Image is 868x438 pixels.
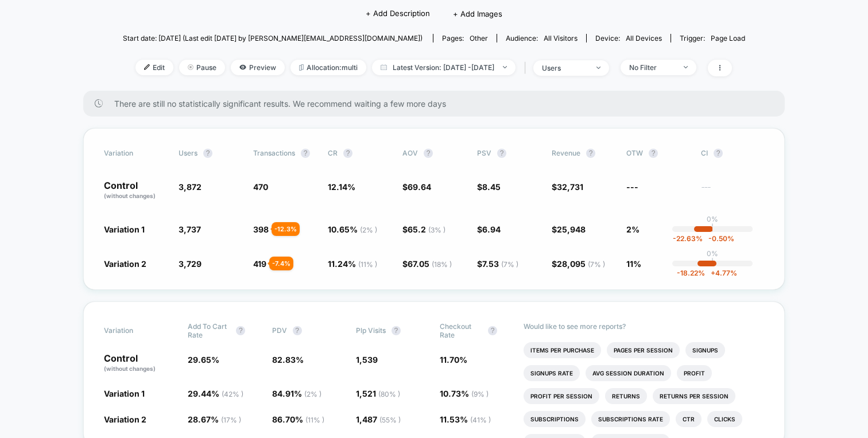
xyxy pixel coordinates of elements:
[497,149,506,158] button: ?
[552,182,583,192] span: $
[188,389,243,398] span: 29.44 %
[379,416,401,424] span: ( 55 % )
[440,355,467,365] span: 11.70 %
[203,149,212,158] button: ?
[293,326,302,335] button: ?
[705,269,737,277] span: 4.77 %
[677,269,705,277] span: -18.22 %
[356,355,378,365] span: 1,539
[711,34,745,42] span: Page Load
[440,414,491,424] span: 11.53 %
[586,149,595,158] button: ?
[358,260,377,269] span: ( 11 % )
[104,259,146,269] span: Variation 2
[440,322,482,339] span: Checkout Rate
[586,34,671,42] span: Device:
[179,182,201,192] span: 3,872
[328,182,355,192] span: 12.14 %
[366,8,430,20] span: + Add Description
[626,34,662,42] span: all devices
[428,226,445,234] span: ( 3 % )
[477,224,501,234] span: $
[356,389,400,398] span: 1,521
[104,354,176,373] p: Control
[626,149,689,158] span: OTW
[607,342,680,358] li: Pages Per Session
[673,234,703,243] span: -22.63 %
[408,182,431,192] span: 69.64
[269,257,293,270] div: - 7.4 %
[104,389,145,398] span: Variation 1
[328,259,377,269] span: 11.24 %
[552,149,580,157] span: Revenue
[605,388,647,404] li: Returns
[356,414,401,424] span: 1,487
[272,355,304,365] span: 82.83 %
[179,259,201,269] span: 3,729
[179,149,197,157] span: users
[626,224,640,234] span: 2%
[649,149,658,158] button: ?
[591,411,670,427] li: Subscriptions Rate
[221,416,241,424] span: ( 17 % )
[477,149,491,157] span: PSV
[402,182,431,192] span: $
[272,222,300,236] div: - 12.3 %
[253,224,269,234] span: 398
[104,181,167,200] p: Control
[684,66,688,68] img: end
[524,388,599,404] li: Profit Per Session
[552,259,605,269] span: $
[477,182,501,192] span: $
[188,414,241,424] span: 28.67 %
[372,60,516,75] span: Latest Version: [DATE] - [DATE]
[596,67,600,69] img: end
[408,259,452,269] span: 67.05
[222,390,243,398] span: ( 42 % )
[343,149,352,158] button: ?
[506,34,578,42] div: Audience:
[626,259,641,269] span: 11%
[299,64,304,71] img: rebalance
[144,64,150,70] img: edit
[470,34,488,42] span: other
[253,259,266,269] span: 419
[470,416,491,424] span: ( 41 % )
[104,224,145,234] span: Variation 1
[714,149,723,158] button: ?
[356,326,386,335] span: Plp Visits
[104,365,156,372] span: (without changes)
[501,260,518,269] span: ( 7 % )
[188,64,193,70] img: end
[424,149,433,158] button: ?
[360,226,377,234] span: ( 2 % )
[135,60,173,75] span: Edit
[557,224,586,234] span: 25,948
[402,224,445,234] span: $
[676,411,702,427] li: Ctr
[703,234,734,243] span: -0.50 %
[524,365,580,381] li: Signups Rate
[524,411,586,427] li: Subscriptions
[272,389,321,398] span: 84.91 %
[104,322,167,339] span: Variation
[557,259,605,269] span: 28,095
[290,60,366,75] span: Allocation: multi
[542,64,588,72] div: users
[272,414,324,424] span: 86.70 %
[236,326,245,335] button: ?
[392,326,401,335] button: ?
[301,149,310,158] button: ?
[471,390,489,398] span: ( 9 % )
[114,99,762,108] span: There are still no statistically significant results. We recommend waiting a few more days
[272,326,287,335] span: PDV
[378,390,400,398] span: ( 80 % )
[588,260,605,269] span: ( 7 % )
[188,355,219,365] span: 29.65 %
[544,34,578,42] span: All Visitors
[711,269,715,277] span: +
[402,149,418,157] span: AOV
[685,342,725,358] li: Signups
[381,64,387,70] img: calendar
[707,411,742,427] li: Clicks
